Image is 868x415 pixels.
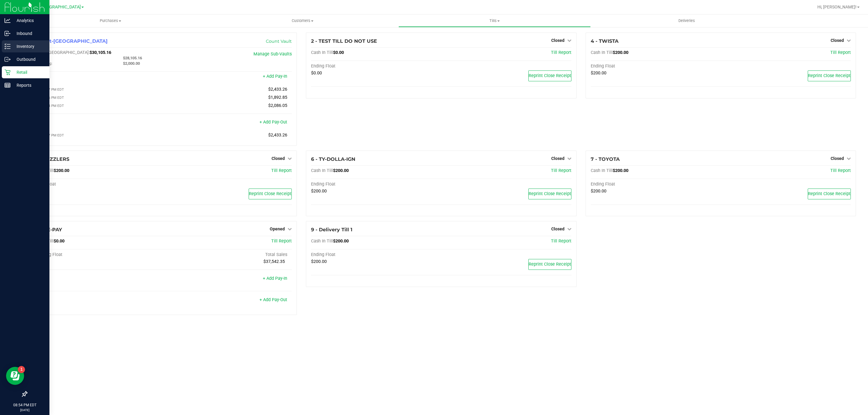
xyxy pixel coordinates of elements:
[32,120,162,126] div: Pay-Outs
[591,168,613,173] span: Cash In Till
[123,61,140,66] span: $2,000.00
[253,51,292,57] a: Manage Sub-Vaults
[263,276,287,281] a: + Add Pay-In
[613,168,628,173] span: $200.00
[263,74,287,79] a: + Add Pay-In
[551,239,571,244] span: Till Report
[3,402,47,408] p: 08:54 PM EDT
[5,43,11,49] inline-svg: Inventory
[3,408,47,412] p: [DATE]
[39,5,81,10] span: [GEOGRAPHIC_DATA]
[266,39,292,44] a: Count Vault
[528,70,571,81] button: Reprint Close Receipt
[259,120,287,125] a: + Add Pay-Out
[333,50,344,55] span: $0.00
[591,156,620,162] span: 7 - TOYOTA
[32,252,162,257] div: Beginning Float
[551,226,565,231] span: Closed
[333,168,349,173] span: $200.00
[670,18,703,23] span: Deliveries
[32,156,69,162] span: 5 - TWIZZLERS
[311,182,441,187] div: Ending Float
[14,14,206,27] a: Purchases
[591,70,606,76] span: $200.00
[399,18,590,23] span: Tills
[808,70,851,81] button: Reprint Close Receipt
[311,70,322,76] span: $0.00
[398,14,590,27] a: Tills
[268,87,287,92] span: $2,433.26
[11,43,47,50] p: Inventory
[613,50,628,55] span: $200.00
[14,18,206,23] span: Purchases
[11,17,47,24] p: Analytics
[817,5,857,9] span: Hi, [PERSON_NAME]!
[268,103,287,108] span: $2,086.05
[311,38,377,44] span: 2 - TEST TILL DO NOT USE
[529,262,571,267] span: Reprint Close Receipt
[551,156,565,161] span: Closed
[529,73,571,78] span: Reprint Close Receipt
[831,156,844,161] span: Closed
[830,168,851,173] a: Till Report
[249,191,291,196] span: Reprint Close Receipt
[591,189,606,194] span: $200.00
[551,38,565,43] span: Closed
[591,14,783,27] a: Deliveries
[311,259,327,264] span: $200.00
[6,367,24,385] iframe: Resource center
[18,366,25,373] iframe: Resource center unread badge
[207,18,398,23] span: Customers
[311,252,441,257] div: Ending Float
[271,239,292,244] a: Till Report
[32,74,162,80] div: Pay-Ins
[808,73,851,78] span: Reprint Close Receipt
[11,69,47,76] p: Retail
[311,156,355,162] span: 6 - TY-DOLLA-IGN
[32,50,90,55] span: Cash In [GEOGRAPHIC_DATA]:
[311,239,333,244] span: Cash In Till
[271,168,292,173] a: Till Report
[5,82,11,88] inline-svg: Reports
[591,182,721,187] div: Ending Float
[591,50,613,55] span: Cash In Till
[831,38,844,43] span: Closed
[263,259,285,264] span: $37,542.35
[528,189,571,199] button: Reprint Close Receipt
[32,276,162,282] div: Pay-Ins
[54,168,69,173] span: $200.00
[830,50,851,55] a: Till Report
[529,191,571,196] span: Reprint Close Receipt
[268,95,287,100] span: $1,892.85
[5,56,11,62] inline-svg: Outbound
[311,168,333,173] span: Cash In Till
[5,30,11,36] inline-svg: Inbound
[90,50,111,55] span: $30,105.16
[5,17,11,23] inline-svg: Analytics
[311,227,352,232] span: 9 - Delivery Till 1
[11,56,47,63] p: Outbound
[311,50,333,55] span: Cash In Till
[249,189,292,199] button: Reprint Close Receipt
[259,297,287,302] a: + Add Pay-Out
[123,56,142,60] span: $28,105.16
[54,239,64,244] span: $0.00
[551,50,571,55] a: Till Report
[591,38,618,44] span: 4 - TWISTA
[206,14,398,27] a: Customers
[32,38,108,44] span: 1 - Vault-[GEOGRAPHIC_DATA]
[551,168,571,173] a: Till Report
[270,226,285,231] span: Opened
[268,133,287,138] span: $2,433.26
[333,239,349,244] span: $200.00
[311,64,441,69] div: Ending Float
[808,191,851,196] span: Reprint Close Receipt
[5,69,11,75] inline-svg: Retail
